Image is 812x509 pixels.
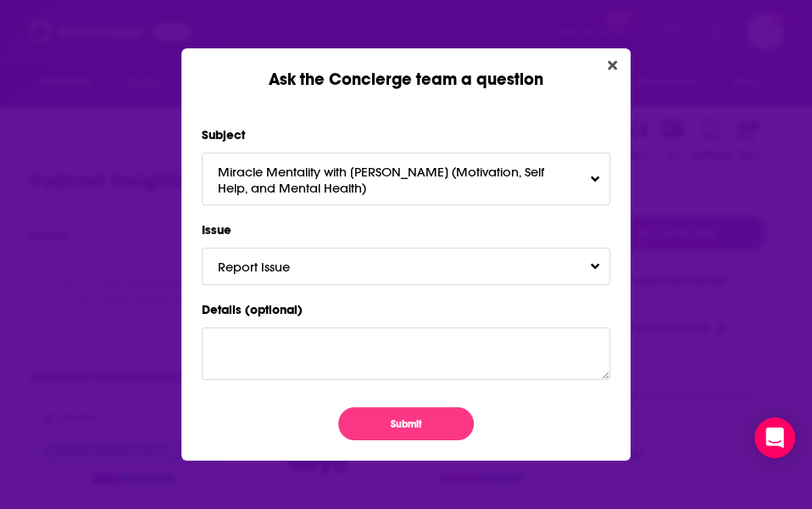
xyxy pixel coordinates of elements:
button: Close [601,55,624,76]
button: Report IssueToggle Pronoun Dropdown [202,248,610,284]
span: Miracle Mentality with [PERSON_NAME] (Motivation, Self Help, and Mental Health) [218,164,595,196]
label: Details (optional) [202,299,610,321]
button: Submit [338,407,474,440]
span: Report Issue [218,259,324,275]
button: Miracle Mentality with [PERSON_NAME] (Motivation, Self Help, and Mental Health)Toggle Pronoun Dro... [202,153,610,205]
div: Open Intercom Messenger [754,417,795,458]
div: Ask the Concierge team a question [181,48,631,90]
label: Subject [202,124,610,146]
label: Issue [202,219,610,241]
